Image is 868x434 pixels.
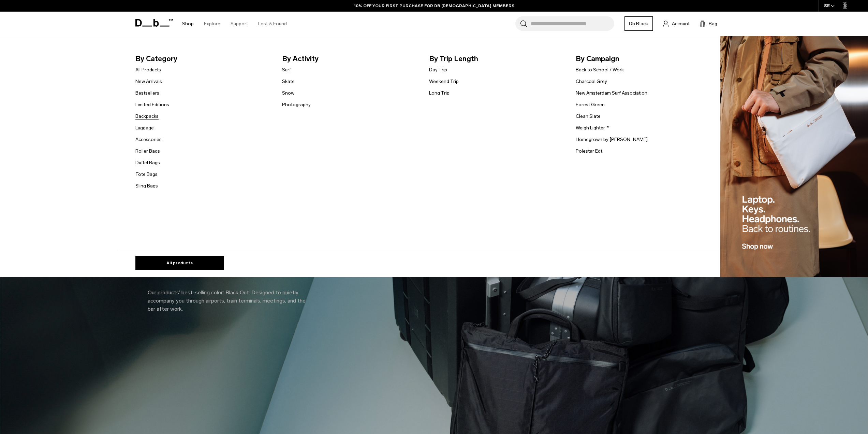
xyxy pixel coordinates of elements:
[700,19,717,28] button: Bag
[672,20,690,27] span: Account
[282,89,294,97] a: Snow
[135,78,162,85] a: New Arrivals
[135,113,159,120] a: Backpacks
[709,20,717,27] span: Bag
[576,53,712,64] span: By Campaign
[429,53,565,64] span: By Trip Length
[429,89,450,97] a: Long Trip
[282,78,295,85] a: Skate
[429,66,447,73] a: Day Trip
[182,12,194,36] a: Shop
[282,101,311,108] a: Photography
[204,12,220,36] a: Explore
[135,256,224,270] a: All products
[135,136,162,143] a: Accessories
[135,89,159,97] a: Bestsellers
[135,171,158,178] a: Tote Bags
[135,53,271,64] span: By Category
[429,78,459,85] a: Weekend Trip
[576,124,609,131] a: Weigh Lighter™
[135,101,169,108] a: Limited Editions
[135,182,158,190] a: Sling Bags
[135,159,160,166] a: Duffel Bags
[135,148,160,155] a: Roller Bags
[258,12,287,36] a: Lost & Found
[576,136,648,143] a: Homegrown by [PERSON_NAME]
[354,3,514,9] a: 10% OFF YOUR FIRST PURCHASE FOR DB [DEMOGRAPHIC_DATA] MEMBERS
[177,12,292,36] nav: Main Navigation
[576,89,647,97] a: New Amsterdam Surf Association
[282,66,291,73] a: Surf
[576,78,607,85] a: Charcoal Grey
[135,124,154,131] a: Luggage
[576,66,624,73] a: Back to School / Work
[282,53,418,64] span: By Activity
[624,16,653,31] a: Db Black
[135,66,161,73] a: All Products
[663,19,690,28] a: Account
[576,148,603,155] a: Polestar Edt.
[231,12,248,36] a: Support
[576,101,605,108] a: Forest Green
[576,113,601,120] a: Clean Slate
